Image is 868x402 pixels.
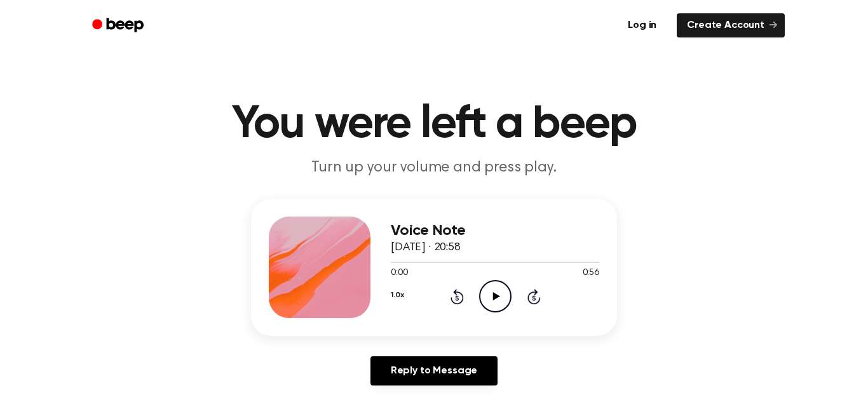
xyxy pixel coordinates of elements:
[583,267,599,280] span: 0:56
[83,13,155,38] a: Beep
[615,11,669,40] a: Log in
[677,13,785,37] a: Create Account
[391,285,403,306] button: 1.0x
[391,242,461,253] span: [DATE] · 20:58
[370,356,498,385] a: Reply to Message
[109,102,759,147] h1: You were left a beep
[391,267,407,280] span: 0:00
[391,222,599,239] h3: Voice Note
[190,157,678,178] p: Turn up your volume and press play.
